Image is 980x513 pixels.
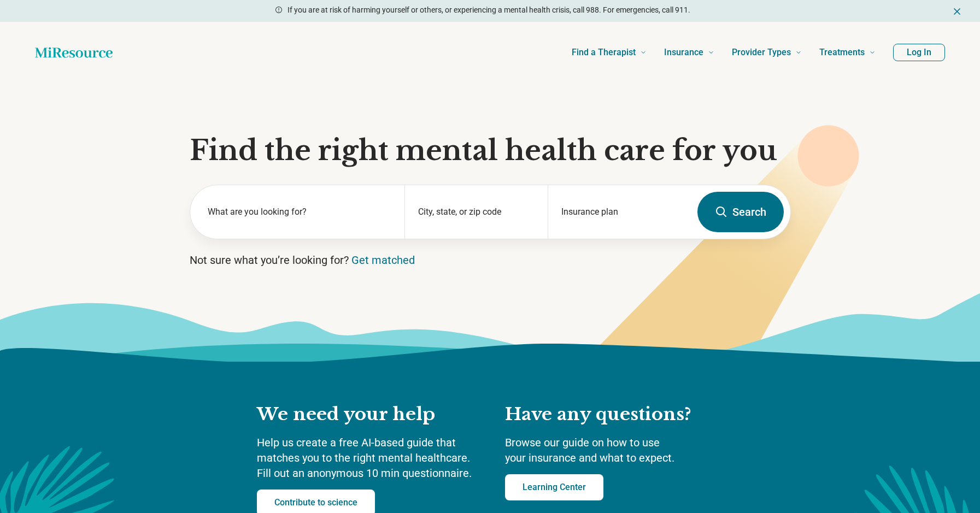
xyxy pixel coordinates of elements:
a: Provider Types [732,31,802,74]
a: Treatments [819,31,876,74]
button: Dismiss [952,4,963,17]
a: Find a Therapist [572,31,647,74]
h1: Find the right mental health care for you [190,134,791,167]
a: Home page [35,42,113,63]
span: Treatments [819,45,865,60]
span: Provider Types [732,45,791,60]
p: Not sure what you’re looking for? [190,252,791,268]
span: Insurance [664,45,703,60]
button: Search [697,192,784,232]
p: Help us create a free AI-based guide that matches you to the right mental healthcare. Fill out an... [257,435,483,481]
a: Get matched [351,253,415,267]
span: Find a Therapist [572,45,636,60]
h2: We need your help [257,403,483,426]
p: Browse our guide on how to use your insurance and what to expect. [505,435,724,465]
a: Learning Center [505,474,603,500]
h2: Have any questions? [505,403,724,426]
label: What are you looking for? [208,205,392,219]
p: If you are at risk of harming yourself or others, or experiencing a mental health crisis, call 98... [287,4,690,16]
a: Insurance [664,31,714,74]
button: Log In [893,44,945,61]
